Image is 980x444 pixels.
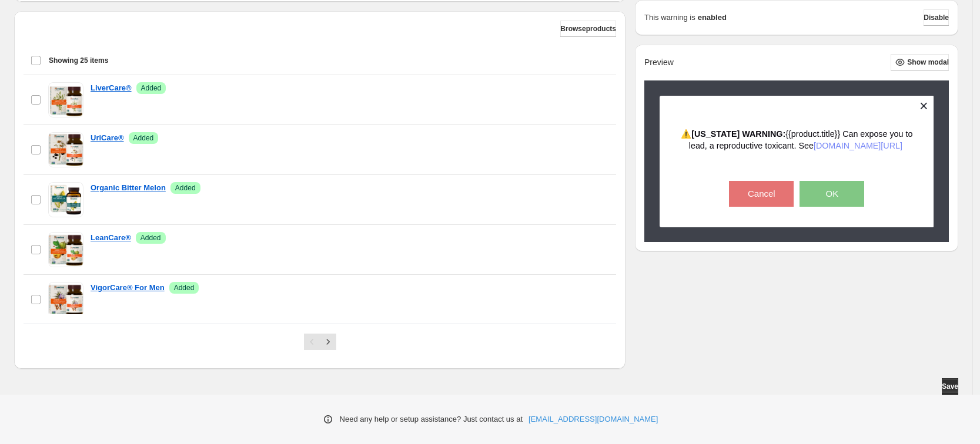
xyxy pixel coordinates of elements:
a: LeanCare® [91,232,131,244]
span: Browse products [560,24,616,33]
span: Save [942,382,958,391]
p: This warning is [644,12,695,23]
span: Added [174,283,195,292]
a: Organic Bitter Melon [91,182,166,194]
strong: enabled [698,12,727,23]
span: {{product.title}} Can expose you to lead, a reproductive toxicant. See [689,129,913,150]
h2: Preview [644,58,674,68]
button: Disable [924,9,949,26]
span: Disable [924,13,949,22]
img: LeanCare® [48,232,83,267]
img: VigorCare® For Men [48,282,83,317]
span: Added [141,83,162,93]
img: LiverCare® [48,82,83,117]
span: Added [141,233,161,243]
a: [EMAIL_ADDRESS][DOMAIN_NAME] [529,413,658,425]
span: Showing 25 items [49,56,108,65]
span: ⚠️ [681,129,691,139]
span: Show modal [907,58,949,67]
button: Next [320,334,336,350]
button: Browseproducts [560,21,616,37]
a: VigorCare® For Men [91,282,165,294]
span: Added [175,183,196,193]
button: Save [942,378,958,395]
button: Show modal [891,54,949,70]
a: UriCare® [91,132,124,144]
strong: [US_STATE] WARNING: [691,129,785,139]
img: Organic Bitter Melon [48,182,83,217]
img: UriCare® [48,132,83,167]
button: OK [800,181,864,207]
nav: Pagination [304,334,336,350]
a: LiverCare® [91,82,132,94]
a: [DOMAIN_NAME][URL] [814,141,902,150]
span: Added [133,133,154,143]
button: Cancel [729,181,794,207]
